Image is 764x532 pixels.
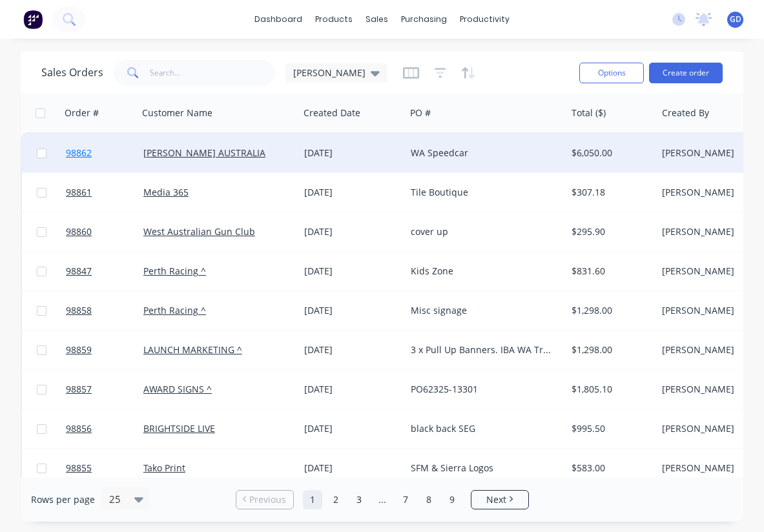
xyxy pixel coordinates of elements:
div: [DATE] [304,462,400,475]
div: [DATE] [304,383,400,396]
div: Customer Name [142,107,212,119]
div: Created By [662,107,709,119]
span: 98855 [66,462,92,475]
h1: Sales Orders [41,66,103,79]
div: black back SEG [411,422,554,435]
div: $831.60 [572,265,647,278]
span: [PERSON_NAME] [293,66,366,79]
a: Page 2 [326,490,346,509]
span: Rows per page [31,493,95,506]
a: Page 7 [396,490,415,509]
div: 3 x Pull Up Banners. IBA WA Tradeshow [411,343,554,356]
a: 98861 [66,173,143,212]
span: 98862 [66,147,92,159]
a: 98847 [66,252,143,291]
a: Page 8 [419,490,439,509]
span: GD [730,14,741,25]
div: $583.00 [572,462,647,475]
div: [DATE] [304,186,400,199]
span: 98856 [66,422,92,435]
div: SFM & Sierra Logos [411,462,554,475]
a: Jump forward [373,490,392,509]
a: BRIGHTSIDE LIVE [143,422,215,435]
a: Tako Print [143,462,185,474]
div: Created Date [304,107,360,119]
a: Page 1 is your current page [303,490,322,509]
a: Page 3 [349,490,369,509]
span: 98847 [66,265,92,278]
button: Options [579,63,644,83]
a: Next page [471,493,528,506]
div: $1,298.00 [572,304,647,317]
div: $1,298.00 [572,343,647,356]
span: 98860 [66,225,92,238]
a: Media 365 [143,186,189,198]
div: PO # [410,107,431,119]
span: 98859 [66,343,92,356]
div: Kids Zone [411,265,554,278]
a: 98855 [66,449,143,487]
div: [DATE] [304,304,400,317]
div: sales [359,10,395,29]
div: $307.18 [572,186,647,199]
input: Search... [150,60,276,86]
div: products [309,10,359,29]
div: Total ($) [572,107,606,119]
div: PO62325-13301 [411,383,554,396]
a: Previous page [236,493,293,506]
div: $295.90 [572,225,647,238]
div: productivity [453,10,516,29]
span: 98858 [66,304,92,317]
a: 98862 [66,134,143,172]
div: cover up [411,225,554,238]
span: Previous [249,493,286,506]
div: purchasing [395,10,453,29]
button: Create order [649,63,723,83]
a: AWARD SIGNS ^ [143,383,212,395]
a: Perth Racing ^ [143,265,206,277]
ul: Pagination [231,490,534,509]
span: 98861 [66,186,92,199]
img: Factory [23,10,43,29]
a: 98859 [66,331,143,369]
span: Next [486,493,506,506]
a: Perth Racing ^ [143,304,206,316]
div: WA Speedcar [411,147,554,159]
a: 98860 [66,212,143,251]
div: [DATE] [304,422,400,435]
div: [DATE] [304,265,400,278]
span: 98857 [66,383,92,396]
div: $1,805.10 [572,383,647,396]
div: $995.50 [572,422,647,435]
a: 98857 [66,370,143,409]
a: Page 9 [442,490,462,509]
a: dashboard [248,10,309,29]
div: [DATE] [304,225,400,238]
div: [DATE] [304,343,400,356]
a: LAUNCH MARKETING ^ [143,343,242,356]
div: Misc signage [411,304,554,317]
div: Order # [65,107,99,119]
div: Tile Boutique [411,186,554,199]
a: West Australian Gun Club [143,225,255,238]
a: 98856 [66,409,143,448]
div: $6,050.00 [572,147,647,159]
div: [DATE] [304,147,400,159]
a: [PERSON_NAME] AUSTRALIA [143,147,265,159]
a: 98858 [66,291,143,330]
